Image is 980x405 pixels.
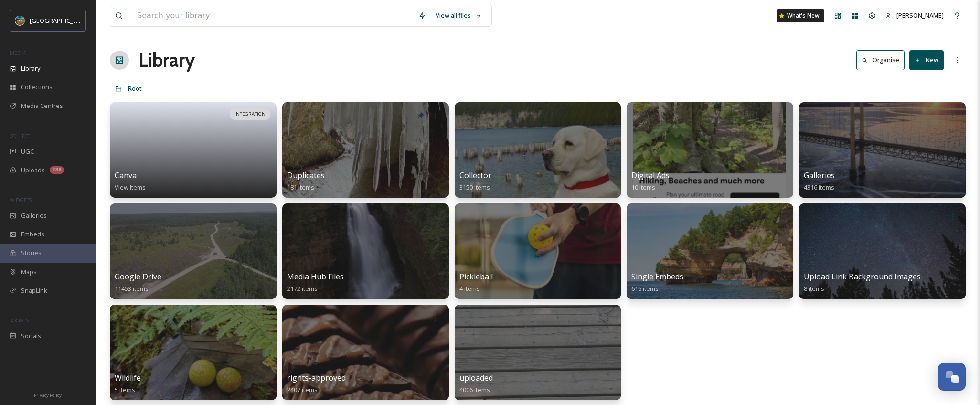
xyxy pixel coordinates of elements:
button: Organise [856,50,905,70]
span: Upload Link Background Images [804,271,921,282]
span: 4 items [459,284,480,293]
input: Search your library [132,5,414,26]
span: 5 items [115,385,135,394]
img: Snapsea%20Profile.jpg [15,16,25,25]
span: rights-approved [287,373,346,383]
span: Collector [459,170,491,181]
span: 10 items [631,183,655,192]
span: 4316 items [804,183,834,192]
span: Duplicates [287,170,325,181]
span: SOCIALS [10,317,29,324]
a: Media Hub Files2172 items [287,272,344,293]
a: Wildlife5 items [115,373,141,394]
a: uploaded4006 items [459,373,493,394]
span: 8 items [804,284,824,293]
a: Galleries4316 items [804,171,835,192]
a: Upload Link Background Images8 items [804,272,921,293]
span: Privacy Policy [34,392,62,398]
a: Library [138,46,195,75]
a: Pickleball4 items [459,272,493,293]
a: Digital Ads10 items [631,171,670,192]
span: 2407 items [287,385,318,394]
span: Uploads [21,166,45,175]
a: rights-approved2407 items [287,373,346,394]
span: [PERSON_NAME] [896,11,944,20]
span: 616 items [631,284,659,293]
span: Stories [21,248,42,257]
button: Open Chat [938,363,966,391]
span: MEDIA [10,49,26,56]
span: COLLECT [10,132,30,139]
a: INTEGRATIONCanvaView Items [110,102,277,198]
span: UGC [21,147,34,156]
span: 11453 items [115,284,149,293]
span: Digital Ads [631,170,670,181]
span: Galleries [804,170,835,181]
div: 288 [50,166,64,174]
a: Duplicates181 items [287,171,325,192]
span: Galleries [21,211,47,220]
a: Single Embeds616 items [631,272,683,293]
span: 2172 items [287,284,318,293]
span: Google Drive [115,271,161,282]
button: New [909,50,944,70]
span: SnapLink [21,286,47,295]
span: Pickleball [459,271,493,282]
span: Library [21,64,40,73]
span: Maps [21,267,37,277]
a: Privacy Policy [34,389,62,400]
span: INTEGRATION [234,111,266,117]
span: uploaded [459,373,493,383]
span: [GEOGRAPHIC_DATA][US_STATE] [30,16,123,25]
span: Socials [21,331,41,341]
span: Canva [115,170,137,181]
a: What's New [777,9,824,22]
span: View Items [115,183,146,192]
span: 181 items [287,183,314,192]
span: Wildlife [115,373,141,383]
span: Single Embeds [631,271,683,282]
a: Google Drive11453 items [115,272,161,293]
span: 4006 items [459,385,490,394]
span: 3150 items [459,183,490,192]
a: View all files [431,6,487,25]
span: WIDGETS [10,196,32,203]
span: Embeds [21,230,44,239]
span: Root [128,84,142,93]
a: Root [128,83,142,94]
span: Media Hub Files [287,271,344,282]
span: Media Centres [21,101,63,110]
a: [PERSON_NAME] [881,6,948,25]
a: Collector3150 items [459,171,491,192]
span: Collections [21,83,53,92]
